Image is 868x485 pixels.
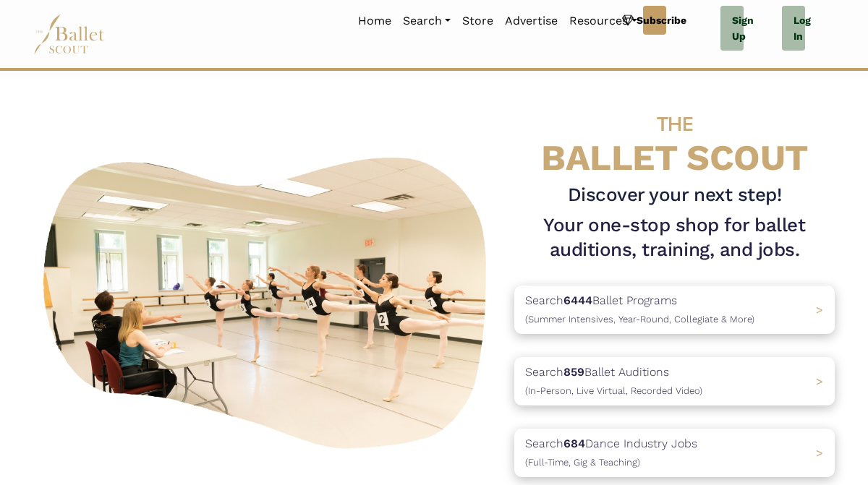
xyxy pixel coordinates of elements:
[563,437,585,450] b: 684
[525,291,754,328] p: Search Ballet Programs
[397,6,456,36] a: Search
[525,363,702,400] p: Search Ballet Auditions
[525,385,702,396] span: (In-Person, Live Virtual, Recorded Video)
[657,112,693,136] span: THE
[514,357,835,405] a: Search859Ballet Auditions(In-Person, Live Virtual, Recorded Video) >
[563,6,642,36] a: Resources
[816,303,823,317] span: >
[514,183,835,207] h3: Discover your next step!
[525,457,640,468] span: (Full-Time, Gig & Teaching)
[514,213,835,262] h1: Your one-stop shop for ballet auditions, training, and jobs.
[499,6,563,36] a: Advertise
[514,286,835,334] a: Search6444Ballet Programs(Summer Intensives, Year-Round, Collegiate & More)>
[456,6,499,36] a: Store
[525,314,754,325] span: (Summer Intensives, Year-Round, Collegiate & More)
[816,374,823,388] span: >
[514,100,835,177] h4: BALLET SCOUT
[622,12,634,28] img: gem.svg
[563,293,592,307] b: 6444
[637,12,686,28] span: Subscribe
[816,446,823,460] span: >
[352,6,397,36] a: Home
[525,434,697,471] p: Search Dance Industry Jobs
[720,6,744,51] a: Sign Up
[563,365,584,379] b: 859
[514,429,835,477] a: Search684Dance Industry Jobs(Full-Time, Gig & Teaching) >
[643,6,666,35] a: Subscribe
[33,144,503,457] img: A group of ballerinas talking to each other in a ballet studio
[782,6,805,51] a: Log In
